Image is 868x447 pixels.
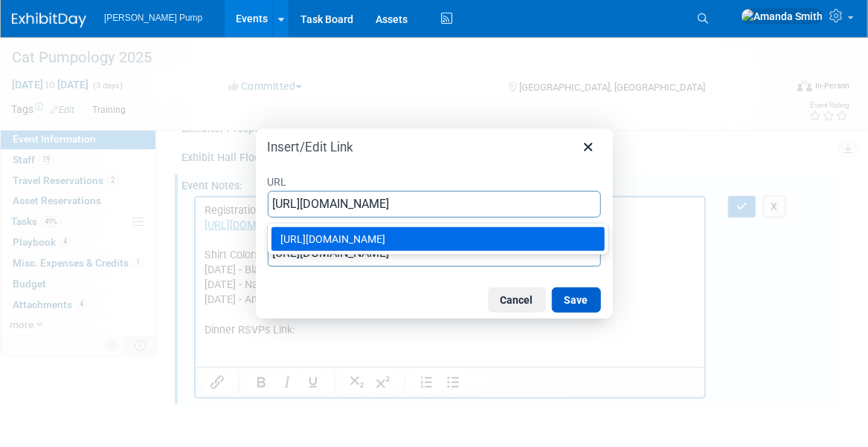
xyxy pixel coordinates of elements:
label: URL [268,172,601,191]
button: Close [576,134,601,160]
label: Text to display [268,221,601,240]
body: Rich Text Area. Press ALT-0 for help. [8,6,501,155]
h1: Insert/Edit Link [268,139,354,155]
div: https://forms.gle/QU9nzm3bsGBmUcCJ8 [271,227,605,251]
img: ExhibitDay [12,13,86,27]
img: Amanda Smith [741,8,823,25]
a: [URL][DOMAIN_NAME] [9,22,115,34]
div: [URL][DOMAIN_NAME] [280,230,599,248]
p: Registration Form Link: Shirt Colors: [DATE] - Black [DATE] - Navy [DATE] - Any Color Dinner RSVP... [9,6,501,155]
button: Save [552,287,601,313]
button: Cancel [488,287,546,313]
span: [PERSON_NAME] Pump [104,13,202,23]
